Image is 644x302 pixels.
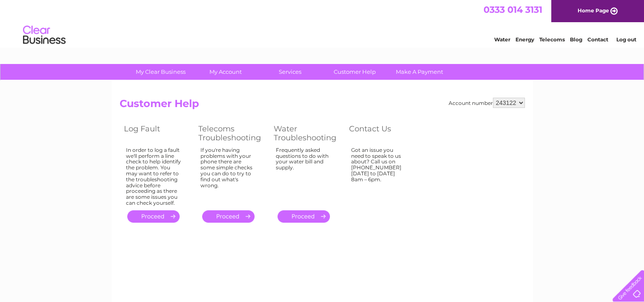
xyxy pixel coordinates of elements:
[494,36,510,43] a: Water
[269,122,345,145] th: Water Troubleshooting
[539,36,565,43] a: Telecoms
[194,122,269,145] th: Telecoms Troubleshooting
[23,22,66,48] img: logo.png
[190,64,260,80] a: My Account
[200,147,257,203] div: If you're having problems with your phone there are some simple checks you can do to try to find ...
[384,64,455,80] a: Make A Payment
[351,147,406,203] div: Got an issue you need to speak to us about? Call us on [PHONE_NUMBER] [DATE] to [DATE] 8am – 6pm.
[202,210,255,223] a: .
[120,122,194,145] th: Log Fault
[126,64,196,80] a: My Clear Business
[121,5,524,41] div: Clear Business is a trading name of Verastar Limited (registered in [GEOGRAPHIC_DATA] No. 3667643...
[484,4,542,15] a: 0333 014 3131
[276,147,332,203] div: Frequently asked questions to do with your water bill and supply.
[126,147,181,206] div: In order to log a fault we'll perform a line check to help identify the problem. You may want to ...
[120,98,525,114] h2: Customer Help
[320,64,390,80] a: Customer Help
[345,122,419,145] th: Contact Us
[587,36,608,43] a: Contact
[255,64,325,80] a: Services
[570,36,582,43] a: Blog
[449,98,525,108] div: Account number
[616,36,636,43] a: Log out
[278,210,330,223] a: .
[515,36,534,43] a: Energy
[127,210,180,223] a: .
